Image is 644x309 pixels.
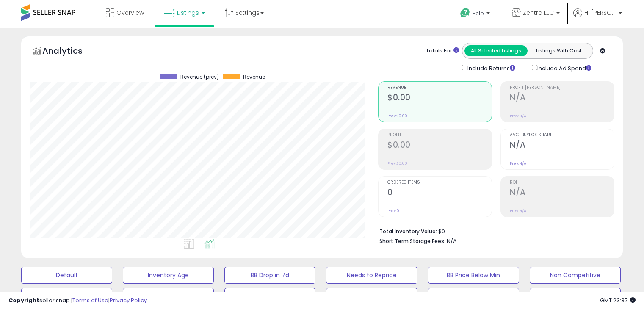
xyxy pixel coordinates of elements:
[8,297,147,305] div: seller snap | |
[510,180,614,185] span: ROI
[573,8,622,28] a: Hi [PERSON_NAME]
[387,86,492,90] span: Revenue
[387,113,407,119] small: Prev: $0.00
[453,1,498,28] a: Help
[72,296,108,304] a: Terms of Use
[387,93,492,104] h2: $0.00
[428,267,519,284] button: BB Price Below Min
[379,228,437,235] b: Total Inventory Value:
[224,267,315,284] button: BB Drop in 7d
[510,93,614,104] h2: N/A
[473,10,484,17] span: Help
[224,288,315,305] button: Items Being Repriced
[510,208,526,213] small: Prev: N/A
[387,180,492,185] span: Ordered Items
[510,133,614,138] span: Avg. Buybox Share
[387,140,492,152] h2: $0.00
[116,8,144,17] span: Overview
[527,45,590,56] button: Listings With Cost
[123,288,214,305] button: Selling @ Max
[530,267,621,284] button: Non Competitive
[42,45,99,59] h5: Analytics
[447,237,457,245] span: N/A
[456,63,525,73] div: Include Returns
[387,161,407,166] small: Prev: $0.00
[326,288,417,305] button: 30 Day Decrease
[21,267,112,284] button: Default
[21,288,112,305] button: Top Sellers
[510,161,526,166] small: Prev: N/A
[523,8,554,17] span: Zentra LLC
[180,74,219,80] span: Revenue (prev)
[510,188,614,199] h2: N/A
[110,296,147,304] a: Privacy Policy
[510,113,526,119] small: Prev: N/A
[460,8,470,18] i: Get Help
[525,63,605,73] div: Include Ad Spend
[177,8,199,17] span: Listings
[510,86,614,90] span: Profit [PERSON_NAME]
[326,267,417,284] button: Needs to Reprice
[379,226,608,236] li: $0
[464,45,528,56] button: All Selected Listings
[243,74,265,80] span: Revenue
[123,267,214,284] button: Inventory Age
[530,288,621,305] button: [PERSON_NAME]
[379,237,445,245] b: Short Term Storage Fees:
[8,296,39,304] strong: Copyright
[387,208,399,213] small: Prev: 0
[584,8,616,17] span: Hi [PERSON_NAME]
[600,296,636,304] span: 2025-08-10 23:37 GMT
[387,188,492,199] h2: 0
[426,47,459,55] div: Totals For
[387,133,492,138] span: Profit
[510,140,614,152] h2: N/A
[428,288,519,305] button: CP INV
